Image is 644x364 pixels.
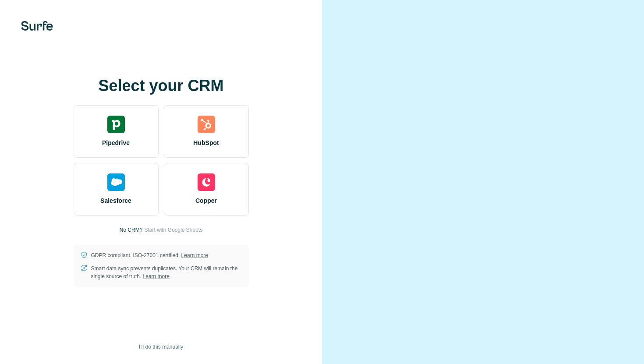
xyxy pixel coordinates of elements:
img: copper's logo [198,173,215,191]
img: Surfe's logo [21,21,53,31]
button: I’ll do this manually [133,340,189,353]
span: HubSpot [193,138,219,147]
a: Learn more [181,252,208,258]
p: Smart data sync prevents duplicates. Your CRM will remain the single source of truth. [91,265,242,280]
a: Learn more [143,273,170,279]
img: pipedrive's logo [107,116,125,133]
p: GDPR compliant. ISO-27001 certified. [91,251,208,259]
span: Pipedrive [102,138,130,147]
button: Start with Google Sheets [144,226,202,234]
img: salesforce's logo [107,173,125,191]
p: No CRM? [120,226,143,234]
h1: Select your CRM [74,77,249,95]
span: Salesforce [100,196,131,205]
span: I’ll do this manually [139,343,183,351]
img: hubspot's logo [198,116,215,133]
span: Copper [195,196,217,205]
